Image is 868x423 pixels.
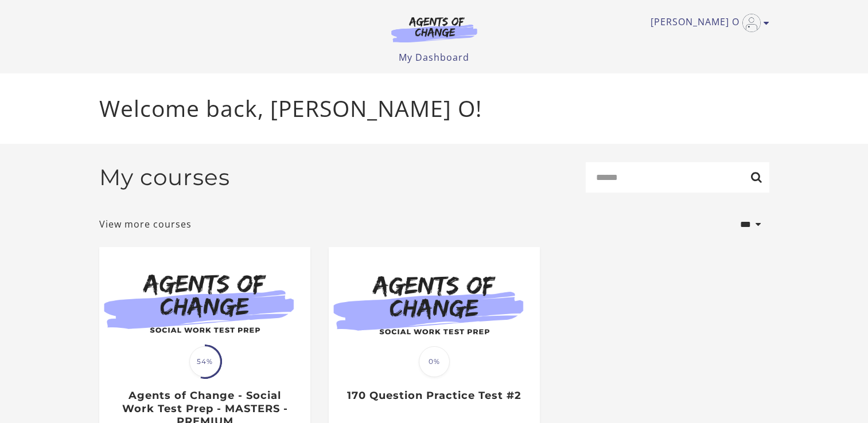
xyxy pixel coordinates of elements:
p: Welcome back, [PERSON_NAME] O! [99,92,769,126]
h2: My courses [99,164,230,191]
a: Toggle menu [651,14,764,32]
a: My Dashboard [399,51,469,64]
span: 54% [189,346,220,377]
h3: 170 Question Practice Test #2 [341,389,527,402]
a: View more courses [99,217,192,231]
img: Agents of Change Logo [379,16,489,42]
span: 0% [419,346,450,377]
